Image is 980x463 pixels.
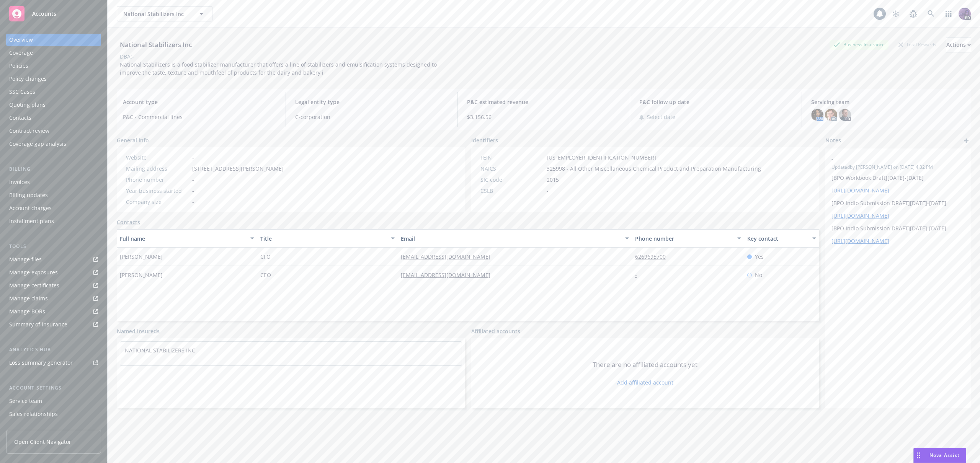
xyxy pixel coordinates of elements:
a: Accounts [6,3,101,24]
a: remove [955,155,965,164]
a: Switch app [941,6,956,21]
div: Actions [946,37,971,52]
button: Phone number [632,229,745,248]
span: $3,156.56 [467,113,621,121]
img: photo [825,109,837,121]
div: Contract review [9,125,49,137]
div: Policies [9,60,28,72]
span: - [192,176,194,184]
a: Installment plans [6,215,101,227]
div: Manage exposures [9,266,58,279]
span: National Stabilizers is a food stabilizer manufacturer that offers a line of stabilizers and emul... [120,61,438,76]
div: Manage claims [9,292,48,305]
div: Quoting plans [9,99,46,111]
span: Updated by [PERSON_NAME] on [DATE] 4:32 PM [831,164,965,171]
a: Manage BORs [6,305,101,318]
div: Analytics hub [6,346,101,354]
div: Contacts [9,112,31,124]
div: Billing [6,165,101,173]
a: Coverage gap analysis [6,138,101,150]
a: [URL][DOMAIN_NAME] [831,187,889,194]
div: Email [401,235,621,243]
span: There are no affiliated accounts yet [593,360,697,369]
button: Title [257,229,398,248]
div: CSLB [480,187,544,195]
a: Overview [6,34,101,46]
a: Summary of insurance [6,318,101,331]
span: 2015 [547,176,559,184]
div: Website [126,153,189,161]
div: Account charges [9,202,52,214]
span: P&C estimated revenue [467,98,621,106]
span: Accounts [32,11,56,17]
span: [PERSON_NAME] [120,253,163,261]
div: Manage files [9,253,42,266]
a: Affiliated accounts [471,327,520,335]
a: Named insureds [117,327,160,335]
span: National Stabilizers Inc [123,10,189,18]
a: Related accounts [6,421,101,433]
a: Coverage [6,47,101,59]
p: [BPO Indio Submission DRAFT][DATE]-[DATE] [831,224,965,232]
div: Full name [120,235,246,243]
span: CFO [260,253,271,261]
a: Account charges [6,202,101,214]
div: Manage certificates [9,279,59,292]
span: Yes [755,253,764,261]
div: Drag to move [914,448,923,463]
span: [PERSON_NAME] [120,271,163,279]
div: Billing updates [9,189,48,201]
span: No [755,271,762,279]
div: National Stabilizers Inc [117,40,195,50]
span: Account type [123,98,276,106]
a: [URL][DOMAIN_NAME] [831,237,889,245]
a: Contacts [117,218,140,226]
button: Email [398,229,632,248]
span: Nova Assist [929,452,960,458]
a: Stop snowing [888,6,903,21]
button: Nova Assist [913,448,966,463]
a: - [635,271,643,279]
span: CEO [260,271,271,279]
div: Account settings [6,384,101,392]
span: - [547,187,549,195]
a: SSC Cases [6,86,101,98]
a: Manage files [6,253,101,266]
a: Billing updates [6,189,101,201]
span: Select date [647,113,675,121]
div: Policy changes [9,73,47,85]
a: Manage certificates [6,279,101,292]
a: Add affiliated account [617,378,673,386]
a: Policies [6,60,101,72]
div: Loss summary generator [9,357,73,369]
span: General info [117,136,149,144]
div: Phone number [635,235,733,243]
div: SSC Cases [9,86,35,98]
img: photo [959,8,971,20]
a: Service team [6,395,101,407]
div: NAICS [480,165,544,173]
a: Policy changes [6,73,101,85]
span: - [192,198,194,206]
span: Servicing team [811,98,965,106]
a: Sales relationships [6,408,101,420]
div: Business Insurance [830,40,889,49]
div: Total Rewards [895,40,940,49]
a: 6269695700 [635,253,672,260]
span: C-corporation [295,113,449,121]
div: -Updatedby [PERSON_NAME] on [DATE] 4:32 PM[BPO Workbook Draft][DATE]-[DATE][URL][DOMAIN_NAME][BPO... [825,148,971,251]
div: SIC code [480,176,544,184]
div: Title [260,235,386,243]
p: [BPO Indio Submission DRAFT][DATE]-[DATE] [831,199,965,207]
div: Tools [6,243,101,250]
span: Open Client Navigator [14,438,71,446]
div: Manage BORs [9,305,45,318]
div: DBA: - [120,52,134,60]
span: Manage exposures [6,266,101,279]
div: Installment plans [9,215,54,227]
div: Service team [9,395,42,407]
div: Coverage [9,47,33,59]
img: photo [839,109,851,121]
span: Legal entity type [295,98,449,106]
span: [STREET_ADDRESS][PERSON_NAME] [192,165,284,173]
